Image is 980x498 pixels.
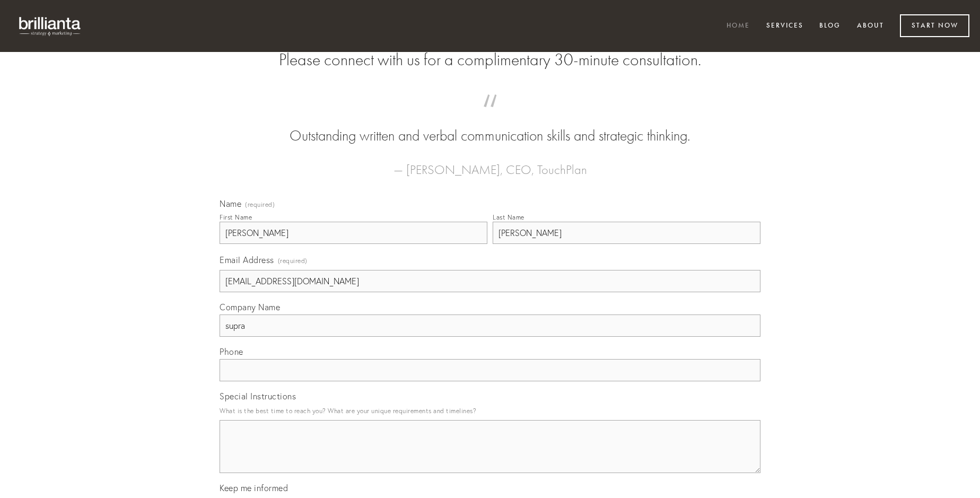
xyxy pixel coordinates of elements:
[245,202,275,208] span: (required)
[220,391,296,401] span: Special Instructions
[220,50,760,70] h2: Please connect with us for a complimentary 30-minute consultation.
[278,254,308,268] span: (required)
[11,11,90,41] img: brillianta - research, strategy, marketing
[759,18,810,35] a: Services
[220,255,274,265] span: Email Address
[812,18,847,35] a: Blog
[237,146,743,180] figcaption: — [PERSON_NAME], CEO, TouchPlan
[237,105,743,126] span: “
[220,302,280,312] span: Company Name
[720,18,757,35] a: Home
[900,14,969,37] a: Start Now
[220,404,760,418] p: What is the best time to reach you? What are your unique requirements and timelines?
[220,198,241,209] span: Name
[220,483,288,493] span: Keep me informed
[493,213,524,221] div: Last Name
[237,105,743,146] blockquote: Outstanding written and verbal communication skills and strategic thinking.
[850,18,891,35] a: About
[220,213,252,221] div: First Name
[220,346,243,357] span: Phone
